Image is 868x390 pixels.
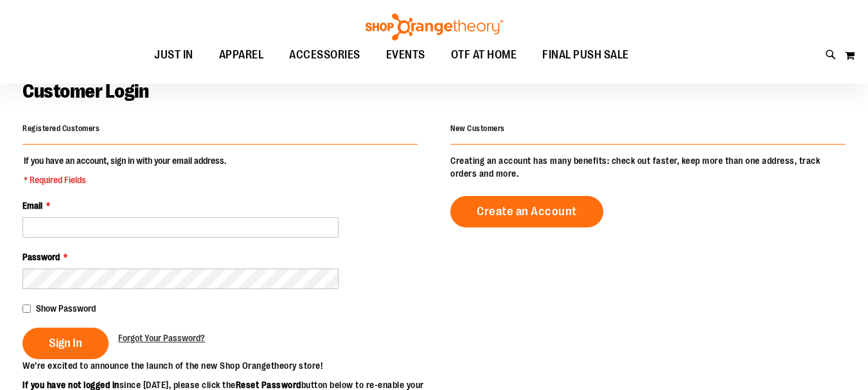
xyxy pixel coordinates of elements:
span: Create an Account [477,204,577,218]
span: Customer Login [22,80,148,102]
span: JUST IN [154,40,193,69]
a: Create an Account [450,196,603,227]
a: EVENTS [373,40,438,70]
button: Sign In [22,328,109,359]
strong: New Customers [450,124,505,133]
strong: If you have not logged in [22,380,120,390]
strong: Registered Customers [22,124,100,133]
legend: If you have an account, sign in with your email address. [22,154,227,186]
p: We’re excited to announce the launch of the new Shop Orangetheory store! [22,359,434,372]
span: Show Password [36,303,96,314]
a: FINAL PUSH SALE [529,40,642,70]
a: APPAREL [206,40,277,70]
a: JUST IN [141,40,206,70]
p: Creating an account has many benefits: check out faster, keep more than one address, track orders... [450,154,846,180]
span: EVENTS [386,40,425,69]
span: Sign In [49,336,82,350]
a: OTF AT HOME [438,40,530,70]
span: Email [22,200,42,211]
span: OTF AT HOME [451,40,517,69]
img: Shop Orangetheory [364,13,505,40]
span: Password [22,252,60,262]
span: FINAL PUSH SALE [542,40,629,69]
a: Forgot Your Password? [118,332,205,344]
strong: Reset Password [236,380,301,390]
span: ACCESSORIES [289,40,360,69]
span: Forgot Your Password? [118,333,205,343]
span: * Required Fields [24,173,226,186]
a: ACCESSORIES [276,40,373,70]
span: APPAREL [219,40,264,69]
